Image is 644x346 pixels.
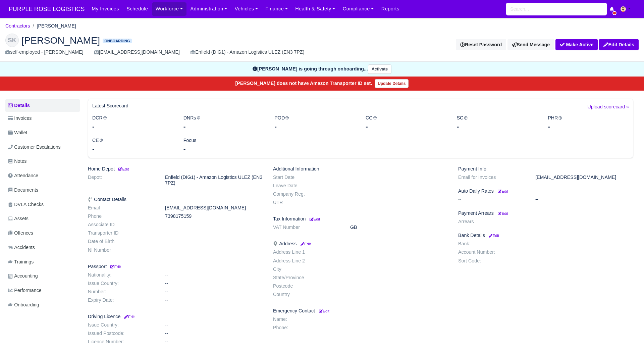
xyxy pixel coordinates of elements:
a: DVLA Checks [5,198,80,211]
dt: City [268,266,345,272]
dd: -- [160,331,268,336]
a: Edit [318,308,329,313]
small: Edit [488,234,499,238]
h6: Latest Scorecard [92,103,128,109]
span: Onboarding [8,301,39,309]
dt: Date of Birth [83,239,160,244]
dt: Leave Date [268,183,345,189]
span: Assets [8,215,29,223]
div: Enfield (DIG1) - Amazon Logistics ULEZ (EN3 7PZ) [191,48,304,56]
a: Invoices [5,112,80,125]
span: Notes [8,157,26,165]
h6: Auto Daily Rates [458,188,633,194]
dt: Address Line 1 [268,249,345,255]
a: Schedule [123,2,152,15]
h6: Address [273,241,448,247]
small: Edit [498,189,508,193]
h6: Additional Information [273,166,448,172]
dt: Phone [83,213,160,219]
span: Accounting [8,272,38,280]
a: Edit [109,264,121,269]
small: Edit [498,211,508,215]
a: Update Details [375,79,409,88]
a: Performance [5,284,80,297]
dd: 7398175159 [160,213,268,219]
input: Search... [506,3,607,15]
h6: Emergency Contact [273,308,448,314]
dt: Start Date [268,175,345,180]
div: DCR [87,114,178,131]
h6: Payment Arrears [458,210,633,216]
a: Edit [308,216,320,221]
a: Accounting [5,269,80,283]
a: Edit [123,314,135,319]
span: Customer Escalations [8,143,61,151]
a: Edit [299,241,311,246]
dt: Depot: [83,175,160,186]
dt: State/Province [268,275,345,281]
div: CE [87,137,178,154]
a: Upload scorecard » [588,103,629,114]
small: Edit [117,167,129,171]
div: PHR [543,114,634,131]
div: self-employed - [PERSON_NAME] [5,48,84,56]
span: [PERSON_NAME] [21,36,100,45]
a: Vehicles [231,2,262,15]
dd: [EMAIL_ADDRESS][DOMAIN_NAME] [530,175,638,180]
dt: Licence Number: [83,339,160,345]
button: Activate [368,64,391,74]
h6: Driving Licence [88,314,263,319]
dt: Expiry Date: [83,297,160,303]
li: [PERSON_NAME] [30,22,76,30]
dt: Email [83,205,160,211]
span: PURPLE ROSE LOGISTICS [5,2,88,16]
dt: Issue Country: [83,281,160,286]
dd: -- [530,197,638,202]
h6: Tax Information [273,216,448,222]
div: - [183,122,265,131]
div: - [92,122,173,131]
a: Edit Details [599,39,639,50]
a: Trainings [5,255,80,268]
div: - [366,122,447,131]
small: Edit [299,242,311,246]
h6: Passport [88,264,263,269]
dt: -- [453,197,530,202]
span: DVLA Checks [8,201,44,208]
span: Documents [8,186,38,194]
dt: Number: [83,289,160,295]
div: - [548,122,629,131]
a: Edit [496,210,508,216]
dt: VAT Number [268,225,345,230]
a: My Invoices [88,2,123,15]
a: Send Message [507,39,554,50]
span: Trainings [8,258,34,266]
a: Health & Safety [291,2,339,15]
a: Edit [488,233,499,238]
small: Edit [109,265,121,269]
dd: -- [160,272,268,278]
a: Notes [5,155,80,168]
span: Accidents [8,244,35,251]
dt: Arrears [453,219,530,225]
button: Reset Password [456,39,506,50]
dd: Enfield (DIG1) - Amazon Logistics ULEZ (EN3 7PZ) [160,175,268,186]
a: Compliance [339,2,378,15]
button: Make Active [555,39,598,50]
div: - [457,122,538,131]
dd: -- [160,289,268,295]
a: Finance [262,2,291,15]
span: Performance [8,287,42,294]
dt: Name: [268,316,345,322]
a: Assets [5,212,80,225]
div: Saddam Karam [0,28,644,62]
div: POD [269,114,361,131]
dt: Address Line 2 [268,258,345,264]
dt: Issue Country: [83,322,160,328]
span: Onboarding [103,39,131,44]
div: DNRs [178,114,270,131]
a: Onboarding [5,298,80,311]
dt: Bank: [453,241,530,247]
a: Edit [496,188,508,194]
small: Edit [310,217,320,221]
